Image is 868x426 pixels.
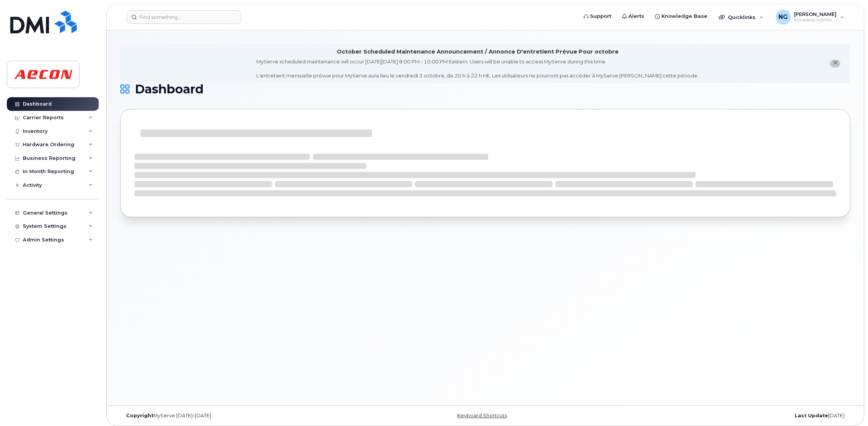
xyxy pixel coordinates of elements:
strong: Last Update [795,413,828,418]
div: [DATE] [607,413,850,419]
div: MyServe [DATE]–[DATE] [120,413,364,419]
strong: Copyright [126,413,153,418]
span: Dashboard [135,84,204,95]
a: Keyboard Shortcuts [457,413,507,418]
button: close notification [830,60,840,68]
div: MyServe scheduled maintenance will occur [DATE][DATE] 8:00 PM - 10:00 PM Eastern. Users will be u... [256,58,699,79]
div: October Scheduled Maintenance Announcement / Annonce D'entretient Prévue Pour octobre [337,48,619,56]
